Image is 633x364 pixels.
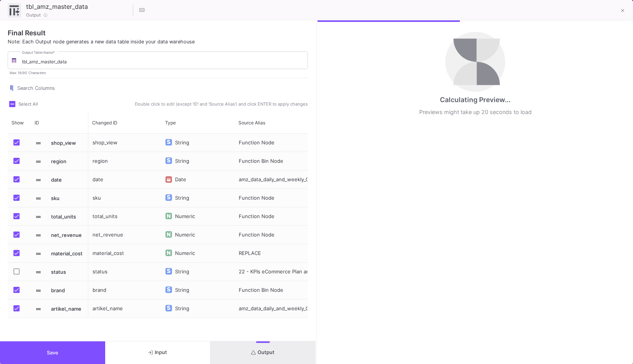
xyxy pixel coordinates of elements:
div: shop_view [88,134,161,152]
div: Numeric [175,207,198,226]
span: Output [251,349,274,355]
div: Press SPACE to select this row. [88,281,308,299]
div: Press SPACE to select this row. [88,226,308,244]
div: Press SPACE to select this row. [8,207,88,226]
div: Press SPACE to select this row. [8,134,88,152]
span: Source Alias [238,120,265,126]
div: status [88,263,161,281]
div: String [175,189,193,207]
span: sku [51,189,84,207]
div: Function Node [235,226,308,244]
img: columns.svg [8,85,15,92]
div: Press SPACE to select this row. [88,170,308,189]
input: Node Title... [24,2,132,12]
div: Press SPACE to select this row. [8,263,88,281]
input: Output table name [22,59,304,65]
div: Previews might take up 20 seconds to load [419,108,532,116]
span: Type [165,120,176,126]
span: Save [47,350,58,356]
div: amz_data_daily_and_weekly_GS [235,299,308,318]
div: REPLACE [235,244,308,262]
img: Integration type child icon [11,58,17,63]
div: Date [175,170,190,189]
span: net_revenue [51,226,84,244]
div: String [175,281,193,299]
div: Function Node [235,134,308,152]
span: Changed ID [92,120,117,126]
span: brand [51,281,84,299]
span: Input [148,349,167,355]
div: Press SPACE to select this row. [8,170,88,189]
div: Press SPACE to select this row. [88,244,308,263]
img: loading.svg [445,32,505,92]
div: material_cost [88,244,161,262]
div: Press SPACE to select this row. [8,299,88,318]
button: Hotkeys List [134,3,150,18]
div: Press SPACE to select this row. [88,189,308,207]
span: region [51,152,84,170]
button: Output [210,341,316,364]
div: Press SPACE to select this row. [88,152,308,170]
div: date [88,170,161,189]
div: Press SPACE to select this row. [8,189,88,207]
div: Press SPACE to select this row. [8,244,88,263]
div: String [175,299,193,318]
div: region [88,152,161,170]
div: Function Node [235,189,308,207]
mat-hint: Max 19/90 Characters [10,71,46,75]
div: Press SPACE to select this row. [88,263,308,281]
div: Press SPACE to select this row. [88,299,308,318]
div: 22 - KPIs eCommerce Plan and AS IS.xlsx - /All ASINs [235,263,308,281]
div: Numeric [175,244,198,263]
div: Press SPACE to select this row. [8,281,88,299]
span: ID [35,120,39,126]
div: Function Node [235,207,308,225]
div: String [175,134,193,152]
div: Press SPACE to select this row. [88,134,308,152]
div: Calculating Preview... [440,95,511,105]
span: Output [26,12,41,18]
div: Function Bin Node [235,281,308,299]
span: total_units [51,208,84,226]
span: Show [12,120,24,126]
img: output-ui.svg [10,5,20,15]
button: Input [105,341,210,364]
div: artikel_name [88,299,161,318]
span: Select All [18,101,38,107]
span: artikel_name [51,300,84,318]
div: sku [88,189,161,207]
div: String [175,263,193,281]
div: Numeric [175,226,198,244]
div: Function Bin Node [235,152,308,170]
div: net_revenue [88,226,161,244]
span: status [51,263,84,281]
div: Final Result [8,28,308,38]
span: shop_view [51,134,84,152]
div: amz_data_daily_and_weekly_GS [235,170,308,189]
div: brand [88,281,161,299]
span: Double click to edit (except 'ID' and 'Source Alias') and click ENTER to apply changes [133,101,308,107]
span: date [51,171,84,189]
input: Search for Name, Type, etc. [17,85,308,91]
div: Press SPACE to select this row. [8,152,88,170]
div: Press SPACE to select this row. [8,226,88,244]
div: total_units [88,207,161,225]
div: Press SPACE to select this row. [88,207,308,226]
p: Note: Each Output node generates a new data table inside your data warehouse [8,38,308,45]
div: String [175,152,193,170]
span: material_cost [51,245,84,263]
